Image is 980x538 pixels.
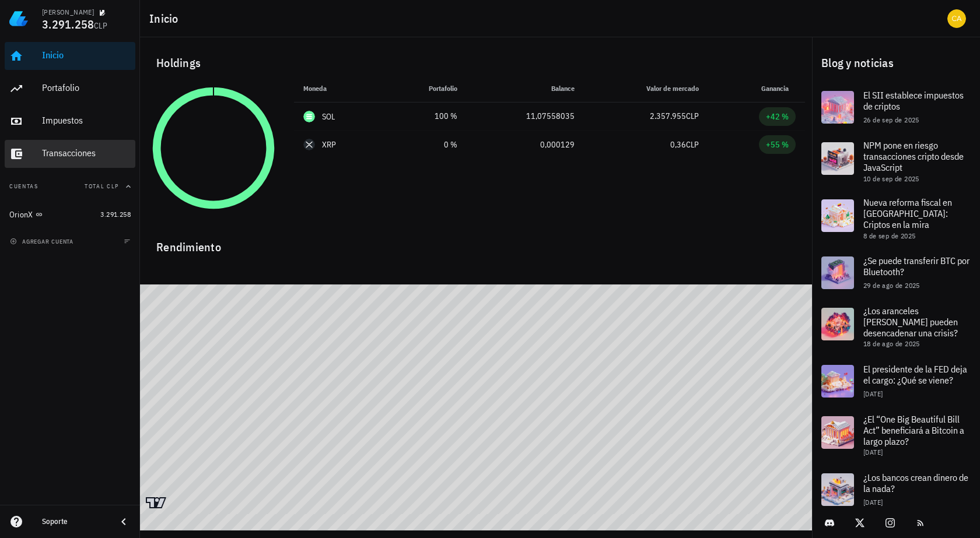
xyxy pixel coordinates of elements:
[863,448,883,456] span: [DATE]
[766,111,789,122] div: +42 %
[5,75,135,103] a: Portafolio
[863,139,964,173] span: NPM pone en riesgo transacciones cripto desde JavaScript
[322,111,335,122] div: SOL
[812,407,980,464] a: ¿El “One Big Beautiful Bill Act” beneficiará a Bitcoin a largo plazo? [DATE]
[42,8,94,17] div: [PERSON_NAME]
[863,89,964,112] span: El SII establece impuestos de criptos
[863,231,915,240] span: 8 de sep de 2025
[863,115,919,124] span: 26 de sep de 2025
[650,111,686,121] span: 2.357.955
[476,139,575,151] div: 0,000129
[863,174,919,183] span: 10 de sep de 2025
[7,235,79,247] button: agregar cuenta
[863,498,883,507] span: [DATE]
[812,82,980,133] a: El SII establece impuestos de criptos 26 de sep de 2025
[42,16,94,32] span: 3.291.258
[9,9,28,28] img: LedgiFi
[322,139,337,150] div: XRP
[5,107,135,135] a: Impuestos
[394,110,457,122] div: 100 %
[947,9,966,28] div: avatar
[812,298,980,356] a: ¿Los aranceles [PERSON_NAME] pueden desencadenar una crisis? 18 de ago de 2025
[5,201,135,228] a: OrionX 3.291.258
[863,281,920,290] span: 29 de ago de 2025
[863,255,970,277] span: ¿Se puede transferir BTC por Bluetooth?
[863,196,952,230] span: Nueva reforma fiscal en [GEOGRAPHIC_DATA]: Criptos en la mira
[42,50,131,61] div: Inicio
[863,305,958,339] span: ¿Los aranceles [PERSON_NAME] pueden desencadenar una crisis?
[294,75,384,103] th: Moneda
[146,497,166,508] a: Charting by TradingView
[42,517,107,526] div: Soporte
[686,111,699,121] span: CLP
[766,139,789,150] div: +55 %
[584,75,708,103] th: Valor de mercado
[812,133,980,190] a: NPM pone en riesgo transacciones cripto desde JavaScript 10 de sep de 2025
[42,147,131,159] div: Transacciones
[100,210,131,219] span: 3.291.258
[5,140,135,168] a: Transacciones
[9,210,33,220] div: OrionX
[863,389,883,398] span: [DATE]
[147,228,805,256] div: Rendimiento
[5,173,135,201] button: CuentasTotal CLP
[42,82,131,93] div: Portafolio
[863,413,964,447] span: ¿El “One Big Beautiful Bill Act” beneficiará a Bitcoin a largo plazo?
[467,75,584,103] th: Balance
[303,111,315,122] div: SOL-icon
[476,110,575,122] div: 11,07558035
[761,84,796,93] span: Ganancia
[147,44,805,82] div: Holdings
[670,139,686,150] span: 0,36
[863,472,968,494] span: ¿Los bancos crean dinero de la nada?
[863,363,967,386] span: El presidente de la FED deja el cargo: ¿Qué se viene?
[812,356,980,407] a: El presidente de la FED deja el cargo: ¿Qué se viene? [DATE]
[686,139,699,150] span: CLP
[812,190,980,247] a: Nueva reforma fiscal en [GEOGRAPHIC_DATA]: Criptos en la mira 8 de sep de 2025
[94,20,107,31] span: CLP
[812,44,980,82] div: Blog y noticias
[384,75,467,103] th: Portafolio
[85,182,119,190] span: Total CLP
[863,339,920,348] span: 18 de ago de 2025
[149,9,183,28] h1: Inicio
[12,238,73,245] span: agregar cuenta
[303,139,315,150] div: XRP-icon
[812,247,980,298] a: ¿Se puede transferir BTC por Bluetooth? 29 de ago de 2025
[42,115,131,126] div: Impuestos
[812,464,980,515] a: ¿Los bancos crean dinero de la nada? [DATE]
[5,42,135,70] a: Inicio
[394,139,457,151] div: 0 %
